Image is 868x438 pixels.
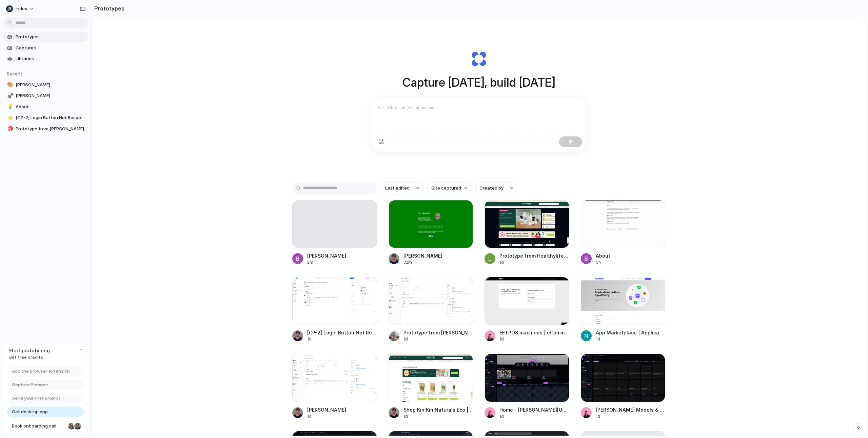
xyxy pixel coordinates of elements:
[3,43,88,53] a: Captures
[12,423,65,430] span: Book onboarding call
[499,406,569,413] div: Home - [PERSON_NAME][URL]
[403,252,442,259] div: [PERSON_NAME]
[403,406,473,413] div: Shop Kin Kin Naturals Eco | Healthylife
[403,413,473,419] div: 1d
[307,336,377,342] div: 1d
[6,82,13,88] button: 🎨
[427,182,471,194] button: Site captured
[499,413,569,419] div: 1d
[7,71,22,76] span: Recent
[6,92,13,99] button: 🚀
[8,354,50,361] span: Get free credits
[479,185,504,192] span: Created by
[12,409,48,415] span: Get desktop app
[499,336,569,342] div: 1d
[6,114,13,121] button: ⭐
[485,277,569,342] a: EFTPOS machines | eCommerce | free quote | TyroEFTPOS machines | eCommerce | free quote | Tyro1d
[7,114,12,122] div: ⭐
[307,252,346,259] div: [PERSON_NAME]
[292,354,377,419] a: Aleksi Kallio - Attio[PERSON_NAME]1d
[499,329,569,336] div: EFTPOS machines | eCommerce | free quote | Tyro
[596,406,666,413] div: [PERSON_NAME] Models & Training - [PERSON_NAME][URL]
[292,277,377,342] a: [CP-2] Login Button Not Responding on Homepage - Jira[CP-2] Login Button Not Responding on Homepa...
[16,114,85,121] span: [CP-2] Login Button Not Responding on Homepage - Jira
[3,91,88,101] a: 🚀[PERSON_NAME]
[596,259,610,265] div: 5h
[381,182,423,194] button: Last edited
[596,252,610,259] div: About
[307,329,377,336] div: [CP-2] Login Button Not Responding on Homepage - Jira
[499,252,569,259] div: Prototype from Healthylife & Healthylife Pharmacy (Formerly Superpharmacy)
[389,200,473,265] a: Leo Denham[PERSON_NAME]32m
[475,182,517,194] button: Created by
[403,259,442,265] div: 32m
[7,125,12,133] div: 🎯
[3,124,88,134] a: 🎯Prototype from [PERSON_NAME]
[596,336,666,342] div: 1d
[8,347,50,354] span: Start prototyping
[16,126,85,132] span: Prototype from [PERSON_NAME]
[16,5,27,12] span: Index
[12,368,70,375] span: Add the browser extension
[596,329,666,336] div: App Marketplace | Applications built on top of Partly Infrastructure
[596,413,666,419] div: 1d
[12,395,60,402] span: Send your first prompt
[3,32,88,42] a: Prototypes
[16,82,85,88] span: [PERSON_NAME]
[7,81,12,89] div: 🎨
[7,407,84,417] a: Get desktop app
[16,56,85,62] span: Libraries
[3,3,38,14] button: Index
[307,413,346,419] div: 1d
[581,277,666,342] a: App Marketplace | Applications built on top of Partly InfrastructureApp Marketplace | Application...
[402,73,555,91] h1: Capture [DATE], build [DATE]
[403,336,473,342] div: 1d
[581,354,666,419] a: Leonardo Ai Models & Training - Leonardo.Ai[PERSON_NAME] Models & Training - [PERSON_NAME][URL]1d
[6,126,13,132] button: 🎯
[3,102,88,112] a: 💡About
[292,200,377,265] a: [PERSON_NAME]2m
[16,104,85,110] span: About
[67,422,76,430] div: Nicole Kubica
[307,259,346,265] div: 2m
[16,92,85,99] span: [PERSON_NAME]
[499,259,569,265] div: 1d
[7,421,84,432] a: Book onboarding call
[7,92,12,100] div: 🚀
[3,113,88,123] a: ⭐[CP-2] Login Button Not Responding on Homepage - Jira
[16,34,85,40] span: Prototypes
[403,329,473,336] div: Prototype from [PERSON_NAME]
[389,354,473,419] a: Shop Kin Kin Naturals Eco | HealthylifeShop Kin Kin Naturals Eco | Healthylife1d
[12,381,48,388] span: Capture 3 pages
[3,80,88,90] a: 🎨[PERSON_NAME]
[7,103,12,111] div: 💡
[581,200,666,265] a: AboutAbout5h
[485,354,569,419] a: Home - Leonardo.AiHome - [PERSON_NAME][URL]1d
[74,422,82,430] div: Christian Iacullo
[389,277,473,342] a: Prototype from Aleksi Kallio - AttioPrototype from [PERSON_NAME]1d
[3,54,88,64] a: Libraries
[92,4,124,13] h2: Prototypes
[6,104,13,110] button: 💡
[307,406,346,413] div: [PERSON_NAME]
[431,185,461,192] span: Site captured
[385,185,410,192] span: Last edited
[16,45,85,51] span: Captures
[485,200,569,265] a: Prototype from Healthylife & Healthylife Pharmacy (Formerly Superpharmacy)Prototype from Healthyl...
